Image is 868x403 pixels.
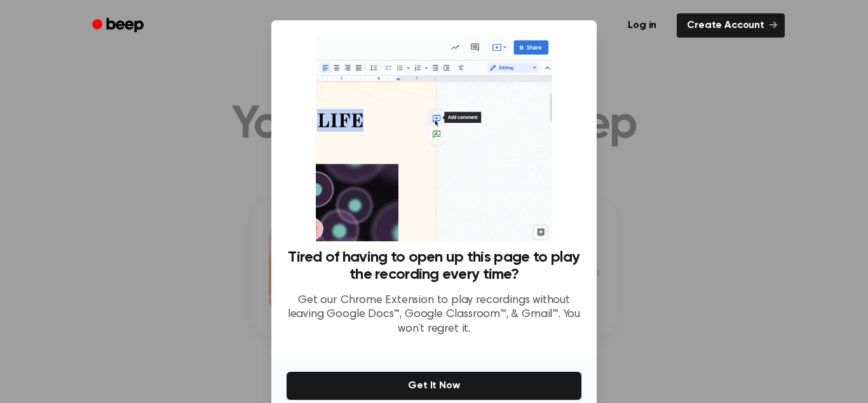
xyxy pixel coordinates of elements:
button: Get It Now [287,372,581,400]
a: Log in [615,11,669,40]
a: Beep [83,13,155,38]
img: Beep extension in action [316,36,552,241]
p: Get our Chrome Extension to play recordings without leaving Google Docs™, Google Classroom™, & Gm... [287,293,581,337]
h3: Tired of having to open up this page to play the recording every time? [287,249,581,283]
a: Create Account [677,13,785,38]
